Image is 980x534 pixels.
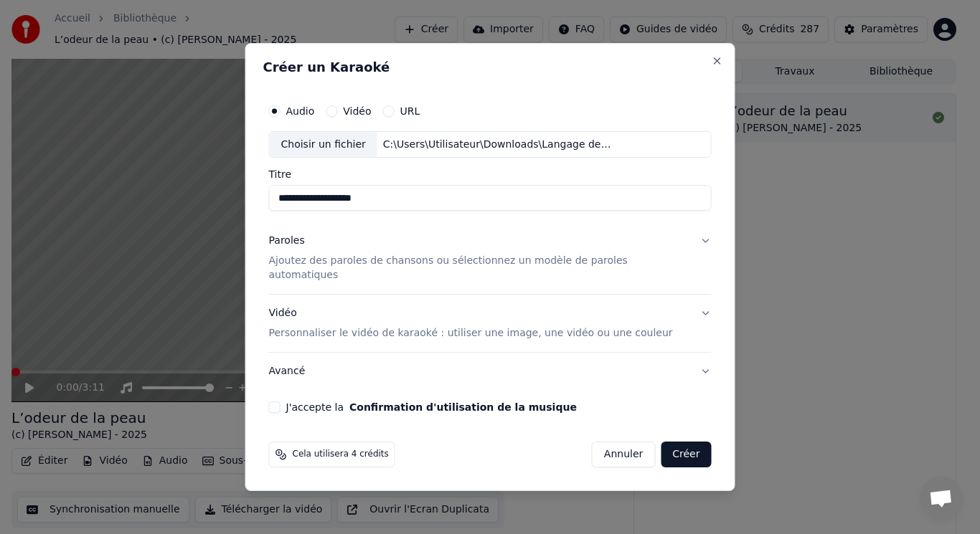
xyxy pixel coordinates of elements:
label: J'accepte la [286,402,577,412]
button: ParolesAjoutez des paroles de chansons ou sélectionnez un modèle de paroles automatiques [269,223,712,295]
button: Avancé [269,353,712,390]
div: C:\Users\Utilisateur\Downloads\Langage des caresses.mp3 [377,138,621,152]
div: Vidéo [269,306,673,340]
label: URL [400,106,420,116]
label: Audio [286,106,315,116]
h2: Créer un Karaoké [263,61,717,74]
span: Cela utilisera 4 crédits [293,449,389,460]
label: Vidéo [343,106,371,116]
label: Titre [269,170,712,180]
button: VidéoPersonnaliser le vidéo de karaoké : utiliser une image, une vidéo ou une couleur [269,295,712,352]
button: J'accepte la [349,402,577,412]
button: Créer [661,442,711,467]
p: Ajoutez des paroles de chansons ou sélectionnez un modèle de paroles automatiques [269,254,689,283]
p: Personnaliser le vidéo de karaoké : utiliser une image, une vidéo ou une couleur [269,326,673,340]
button: Annuler [592,442,655,467]
div: Paroles [269,234,305,249]
div: Choisir un fichier [270,132,377,158]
